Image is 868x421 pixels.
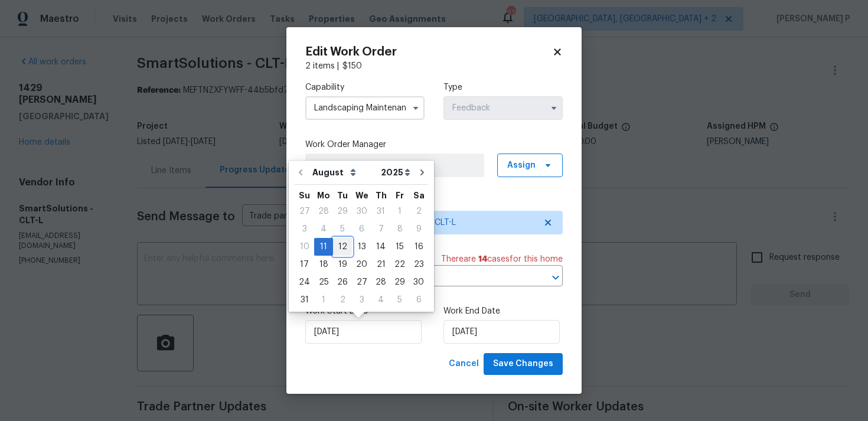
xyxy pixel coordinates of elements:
div: Tue Aug 05 2025 [333,220,352,238]
div: Fri Aug 29 2025 [390,273,409,291]
div: 12 [333,239,352,255]
input: M/D/YYYY [443,320,560,344]
div: Sun Aug 24 2025 [295,273,314,291]
div: 21 [371,256,390,273]
div: 4 [314,221,333,237]
div: 24 [295,274,314,291]
div: 31 [371,203,390,220]
span: $ 150 [342,62,362,70]
div: 13 [352,239,371,255]
div: 5 [333,221,352,237]
div: 30 [352,203,371,220]
div: Mon Sep 01 2025 [314,291,333,309]
div: Sat Aug 02 2025 [409,203,428,220]
abbr: Saturday [413,191,425,200]
button: Save Changes [484,353,563,375]
div: 22 [390,256,409,273]
div: 26 [333,274,352,291]
div: 23 [409,256,428,273]
button: Go to next month [413,161,431,184]
label: Capability [305,81,425,93]
abbr: Friday [396,191,404,200]
select: Year [378,164,413,181]
div: Sat Aug 09 2025 [409,220,428,238]
div: Sun Aug 10 2025 [295,238,314,256]
div: Wed Aug 06 2025 [352,220,371,238]
div: Sun Aug 03 2025 [295,220,314,238]
div: 25 [314,274,333,291]
div: 18 [314,256,333,273]
h2: Edit Work Order [305,46,552,58]
div: Sat Aug 30 2025 [409,273,428,291]
div: Thu Jul 31 2025 [371,203,390,220]
div: Thu Aug 21 2025 [371,256,390,273]
label: Type [443,81,563,93]
div: 30 [409,274,428,291]
div: 27 [352,274,371,291]
button: Go to previous month [292,161,309,184]
div: Thu Aug 14 2025 [371,238,390,256]
div: 10 [295,239,314,255]
div: 29 [390,274,409,291]
div: 6 [352,221,371,237]
div: 2 [333,292,352,308]
abbr: Wednesday [355,191,368,200]
div: Sun Aug 17 2025 [295,256,314,273]
div: 6 [409,292,428,308]
div: Wed Jul 30 2025 [352,203,371,220]
select: Month [309,164,378,181]
div: Tue Jul 29 2025 [333,203,352,220]
div: Fri Aug 15 2025 [390,238,409,256]
div: 1 [314,292,333,308]
div: 19 [333,256,352,273]
div: Mon Aug 18 2025 [314,256,333,273]
div: 9 [409,221,428,237]
div: Wed Aug 27 2025 [352,273,371,291]
div: 28 [371,274,390,291]
input: Select... [443,96,563,120]
div: 2 [409,203,428,220]
abbr: Thursday [376,191,387,200]
div: Sun Aug 31 2025 [295,291,314,309]
div: 1 [390,203,409,220]
abbr: Tuesday [337,191,348,200]
div: Thu Sep 04 2025 [371,291,390,309]
div: Mon Jul 28 2025 [314,203,333,220]
button: Open [547,269,564,286]
button: Cancel [444,353,484,375]
div: 20 [352,256,371,273]
div: Fri Aug 01 2025 [390,203,409,220]
span: There are case s for this home [441,253,563,265]
div: Sat Sep 06 2025 [409,291,428,309]
div: 27 [295,203,314,220]
div: Sat Aug 23 2025 [409,256,428,273]
div: 8 [390,221,409,237]
label: Work End Date [443,305,563,317]
div: 4 [371,292,390,308]
div: 29 [333,203,352,220]
input: M/D/YYYY [305,320,422,344]
span: Save Changes [493,357,553,371]
div: Tue Sep 02 2025 [333,291,352,309]
div: 3 [352,292,371,308]
div: Sun Jul 27 2025 [295,203,314,220]
div: Wed Sep 03 2025 [352,291,371,309]
div: 16 [409,239,428,255]
label: Work Order Manager [305,139,563,151]
div: 14 [371,239,390,255]
div: Thu Aug 07 2025 [371,220,390,238]
div: Mon Aug 04 2025 [314,220,333,238]
div: Wed Aug 20 2025 [352,256,371,273]
span: [PERSON_NAME] P [311,159,478,171]
div: 7 [371,221,390,237]
div: Thu Aug 28 2025 [371,273,390,291]
div: Tue Aug 12 2025 [333,238,352,256]
div: 3 [295,221,314,237]
div: 15 [390,239,409,255]
span: Assign [507,159,536,171]
div: 17 [295,256,314,273]
div: Sat Aug 16 2025 [409,238,428,256]
span: Cancel [449,357,479,371]
abbr: Monday [317,191,330,200]
button: Show options [409,101,423,115]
